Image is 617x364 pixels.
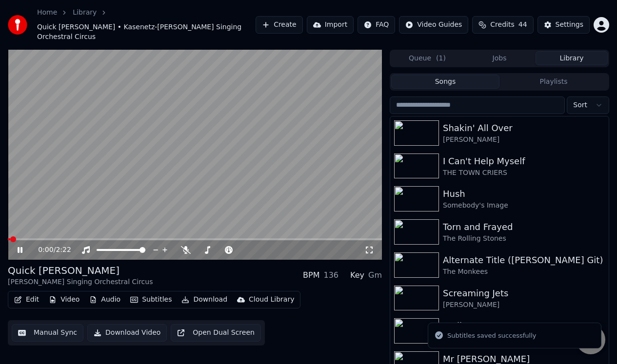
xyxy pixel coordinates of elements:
[368,269,382,281] div: Gm
[37,8,256,42] nav: breadcrumb
[12,324,83,342] button: Manual Sync
[573,100,587,110] span: Sort
[537,16,590,34] button: Settings
[443,300,605,310] div: [PERSON_NAME]
[126,293,176,307] button: Subtitles
[8,15,27,35] img: youka
[38,245,53,255] span: 0:00
[443,220,605,234] div: Torn and Frayed
[56,245,71,255] span: 2:22
[472,16,533,34] button: Credits44
[443,253,605,267] div: Alternate Title ([PERSON_NAME] Git)
[45,293,83,307] button: Video
[443,287,605,300] div: Screaming Jets
[303,269,319,281] div: BPM
[443,121,605,135] div: Shakin' All Over
[443,267,605,277] div: The Monkees
[399,16,468,34] button: Video Guides
[10,293,43,307] button: Edit
[490,20,514,30] span: Credits
[37,22,256,42] span: Quick [PERSON_NAME] • Kasenetz-[PERSON_NAME] Singing Orchestral Circus
[443,154,605,168] div: I Can't Help Myself
[249,295,294,305] div: Cloud Library
[391,75,499,89] button: Songs
[256,16,303,34] button: Create
[536,51,608,65] button: Library
[447,331,536,341] div: Subtitles saved successfully
[87,324,167,342] button: Download Video
[350,269,364,281] div: Key
[499,75,608,89] button: Playlists
[307,16,354,34] button: Import
[73,8,97,18] a: Library
[556,20,583,30] div: Settings
[358,16,395,34] button: FAQ
[171,324,261,342] button: Open Dual Screen
[8,277,153,287] div: [PERSON_NAME] Singing Orchestral Circus
[443,201,605,211] div: Somebody's Image
[37,8,57,18] a: Home
[323,269,338,281] div: 136
[85,293,124,307] button: Audio
[443,234,605,244] div: The Rolling Stones
[8,264,153,277] div: Quick [PERSON_NAME]
[443,168,605,178] div: THE TOWN CRIERS
[436,54,446,63] span: ( 1 )
[443,187,605,201] div: Hush
[463,51,536,65] button: Jobs
[391,51,463,65] button: Queue
[518,20,527,30] span: 44
[178,293,231,307] button: Download
[38,245,61,255] div: /
[443,135,605,145] div: [PERSON_NAME]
